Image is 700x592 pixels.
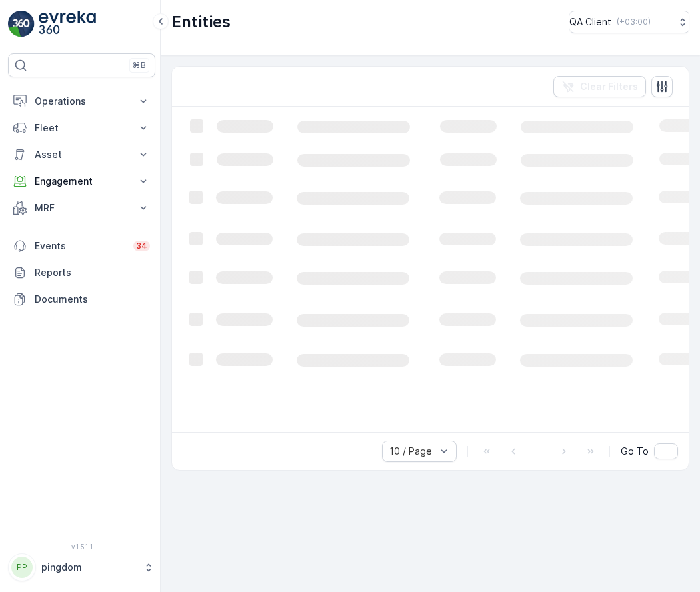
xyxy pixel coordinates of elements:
p: Clear Filters [580,80,638,93]
button: Operations [8,88,155,115]
a: Documents [8,286,155,313]
button: Clear Filters [553,76,646,97]
p: Documents [35,293,150,306]
p: MRF [35,201,129,215]
button: Fleet [8,115,155,141]
p: Fleet [35,121,129,135]
p: Reports [35,266,150,279]
img: logo_light-DOdMpM7g.png [39,11,96,37]
p: Entities [171,11,231,33]
button: PPpingdom [8,553,155,581]
button: MRF [8,195,155,221]
p: pingdom [41,561,137,574]
div: PP [11,557,33,578]
p: QA Client [569,15,611,29]
p: Events [35,239,125,253]
a: Reports [8,259,155,286]
button: QA Client(+03:00) [569,11,689,33]
p: Asset [35,148,129,161]
img: logo [8,11,35,37]
p: Engagement [35,175,129,188]
p: ( +03:00 ) [617,17,651,27]
button: Engagement [8,168,155,195]
p: ⌘B [133,60,146,71]
a: Events34 [8,233,155,259]
p: Operations [35,95,129,108]
span: v 1.51.1 [8,543,155,551]
p: 34 [136,241,147,251]
span: Go To [621,445,649,458]
button: Asset [8,141,155,168]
